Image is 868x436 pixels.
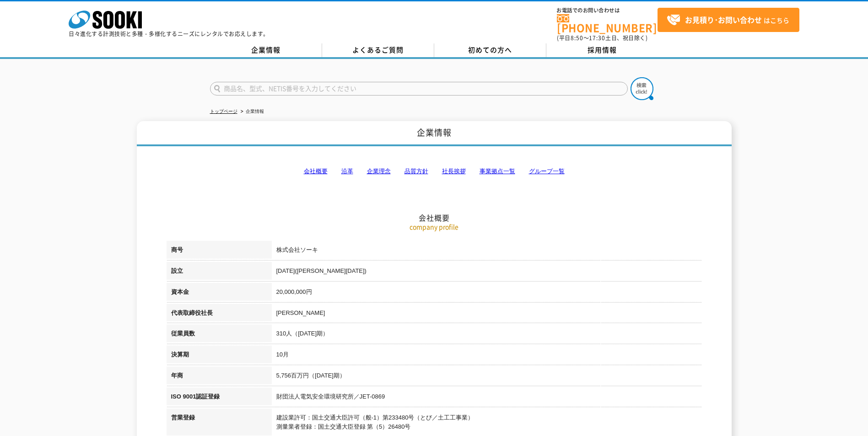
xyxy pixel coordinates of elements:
[167,367,272,388] th: 年商
[571,34,583,42] span: 8:50
[167,324,272,346] th: 従業員数
[631,77,653,100] img: btn_search.png
[272,388,702,409] td: 財団法人電気安全環境研究所／JET-0869
[589,34,605,42] span: 17:30
[434,43,546,57] a: 初めての方へ
[341,168,353,175] a: 沿革
[529,168,565,175] a: グループ一覧
[322,43,434,57] a: よくあるご質問
[137,121,732,146] h1: 企業情報
[167,304,272,325] th: 代表取締役社長
[557,8,658,13] span: お電話でのお問い合わせは
[272,262,702,283] td: [DATE]([PERSON_NAME][DATE])
[442,168,466,175] a: 社長挨拶
[167,388,272,409] th: ISO 9001認証登録
[167,122,702,223] h2: 会社概要
[167,241,272,262] th: 商号
[167,283,272,304] th: 資本金
[304,168,328,175] a: 会社概要
[468,45,512,55] span: 初めての方へ
[239,107,264,117] li: 企業情報
[546,43,658,57] a: 採用情報
[167,222,702,232] p: company profile
[272,367,702,388] td: 5,756百万円（[DATE]期）
[272,346,702,367] td: 10月
[272,283,702,304] td: 20,000,000円
[210,109,237,114] a: トップページ
[404,168,428,175] a: 品質方針
[272,241,702,262] td: 株式会社ソーキ
[272,304,702,325] td: [PERSON_NAME]
[557,34,647,42] span: (平日 ～ 土日、祝日除く)
[167,262,272,283] th: 設立
[480,168,515,175] a: 事業拠点一覧
[557,14,658,33] a: [PHONE_NUMBER]
[167,346,272,367] th: 決算期
[210,82,628,96] input: 商品名、型式、NETIS番号を入力してください
[667,13,789,27] span: はこちら
[367,168,391,175] a: 企業理念
[272,324,702,346] td: 310人（[DATE]期）
[658,8,799,32] a: お見積り･お問い合わせはこちら
[69,31,269,37] p: 日々進化する計測技術と多種・多様化するニーズにレンタルでお応えします。
[210,43,322,57] a: 企業情報
[685,14,762,25] strong: お見積り･お問い合わせ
